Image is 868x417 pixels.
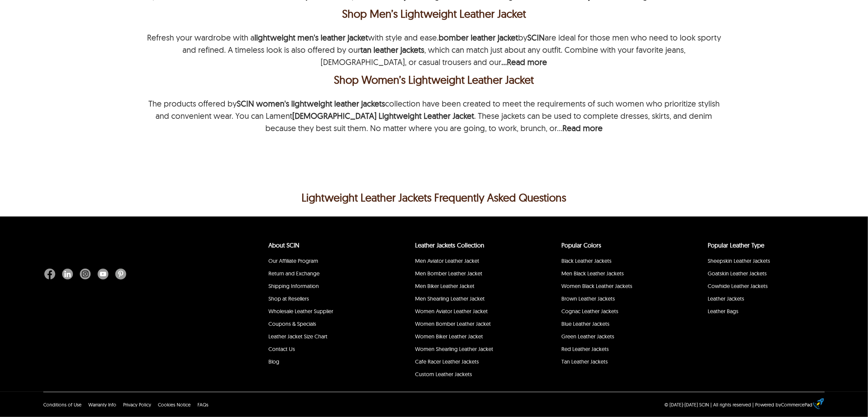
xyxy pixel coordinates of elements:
p: © [DATE]-[DATE] SCIN | All rights reserved [665,401,751,408]
li: Leather Jacket Size Chart [267,331,382,344]
a: Men Bomber Leather Jacket [415,270,482,277]
li: Men Bomber Leather Jacket [414,268,528,281]
a: Cookies Notice [158,402,191,408]
img: Linkedin [62,269,73,279]
a: Pinterest [112,269,126,279]
li: Women Black Leather Jackets [560,281,675,293]
a: tan leather jackets [361,45,424,55]
a: Leather Bags [708,308,739,315]
li: Blog [267,356,382,369]
li: Return and Exchange [267,268,382,281]
b: Read more [507,57,547,67]
a: Women Aviator Leather Jacket [415,308,488,315]
a: Warranty Info [88,402,116,408]
p: Refresh your wardrobe with a with style and ease. by are ideal for those men who need to look spo... [147,32,721,67]
img: eCommerce builder by CommercePad [813,398,824,409]
a: Men Shearling Leather Jacket [415,295,485,302]
li: Brown Leather Jackets [560,293,675,306]
a: Women Black Leather Jackets [561,283,632,289]
a: Leather Jacket Size Chart [268,333,327,340]
a: Women Biker Leather Jacket [415,333,483,340]
a: Blue Leather Jackets [561,320,609,327]
li: Sheepskin Leather Jackets [707,256,821,268]
a: Green Leather Jackets [561,333,614,340]
a: bomber leather jacket [439,32,518,43]
li: Blue Leather Jackets [560,319,675,331]
a: Leather Jackets Collection [415,241,484,249]
a: Youtube [94,269,112,279]
a: Red Leather Jackets [561,346,609,352]
a: Wholesale Leather Supplier [268,308,333,315]
strong: lightweight men's leather jacket [254,32,368,43]
a: Popular Leather Type [708,241,765,249]
li: Tan Leather Jackets [560,356,675,369]
img: Instagram [80,269,91,279]
li: Cowhide Leather Jackets [707,281,821,293]
li: Leather Jackets [707,293,821,306]
img: Facebook [44,269,55,279]
li: Shop at Resellers [267,293,382,306]
a: FAQs [197,402,208,408]
h2: Shop Women&rsquo;s Lightweight Leather Jacket [141,71,727,88]
div: Shop Women’s Lightweight Leather Jacket [143,71,725,88]
div: | [753,401,754,408]
a: Instagram [76,269,94,279]
a: Women Bomber Leather Jacket [415,320,491,327]
a: Blog [268,358,279,365]
div: Powered by [755,401,813,408]
li: Custom Leather Jackets [414,369,528,382]
img: Pinterest [115,269,126,279]
p: The products offered by collection have been created to meet the requirements of such women who p... [148,98,720,133]
a: Cafe Racer Leather Jackets [415,358,479,365]
a: Goatskin Leather Jackets [708,270,767,277]
a: Cowhide Leather Jackets [708,283,768,289]
strong: [DEMOGRAPHIC_DATA] Lightweight Leather Jacket [293,111,474,121]
a: Our Affiliate Program [268,257,318,264]
li: Women Shearling Leather Jacket [414,344,528,356]
a: Men Aviator Leather Jacket [415,257,479,264]
img: Youtube [98,269,108,279]
a: popular leather jacket colors [561,241,601,249]
li: Shipping Information [267,281,382,293]
a: Leather Jackets [708,295,745,302]
li: Red Leather Jackets [560,344,675,356]
li: Women Aviator Leather Jacket [414,306,528,319]
li: Coupons & Specials [267,319,382,331]
a: Shipping Information [268,283,319,289]
a: eCommerce builder by CommercePad [814,398,824,411]
li: Leather Bags [707,306,821,319]
a: Cognac Leather Jackets [561,308,618,315]
li: Wholesale Leather Supplier [267,306,382,319]
a: Privacy Policy [123,402,151,408]
li: Women Bomber Leather Jacket [414,319,528,331]
li: Green Leather Jackets [560,331,675,344]
a: SCIN [237,98,254,109]
a: Contact Us [268,346,295,352]
li: Goatskin Leather Jackets [707,268,821,281]
a: Facebook [44,269,59,279]
li: Men Shearling Leather Jacket [414,293,528,306]
li: Women Biker Leather Jacket [414,331,528,344]
a: Black Leather Jackets [561,257,612,264]
li: Men Biker Leather Jacket [414,281,528,293]
li: Cognac Leather Jackets [560,306,675,319]
a: Tan Leather Jackets [561,358,608,365]
p: Lightweight Leather Jackets Frequently Asked Questions [143,189,725,206]
a: Men Biker Leather Jacket [415,283,474,289]
li: Men Black Leather Jackets [560,268,675,281]
span: Conditions of Use [43,402,82,408]
a: Shop at Resellers [268,295,309,302]
h2: Lightweight Leather Jackets Frequently Asked Questions [141,189,727,206]
a: About SCIN [268,241,299,249]
li: Black Leather Jackets [560,256,675,268]
a: Women Shearling Leather Jacket [415,346,493,352]
div: Shop Men’s Lightweight Leather Jacket [143,5,725,22]
a: Brown Leather Jackets [561,295,615,302]
a: SCIN [527,32,545,43]
a: Return and Exchange [268,270,320,277]
h2: Shop Men&rsquo;s Lightweight Leather Jacket [141,5,727,22]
